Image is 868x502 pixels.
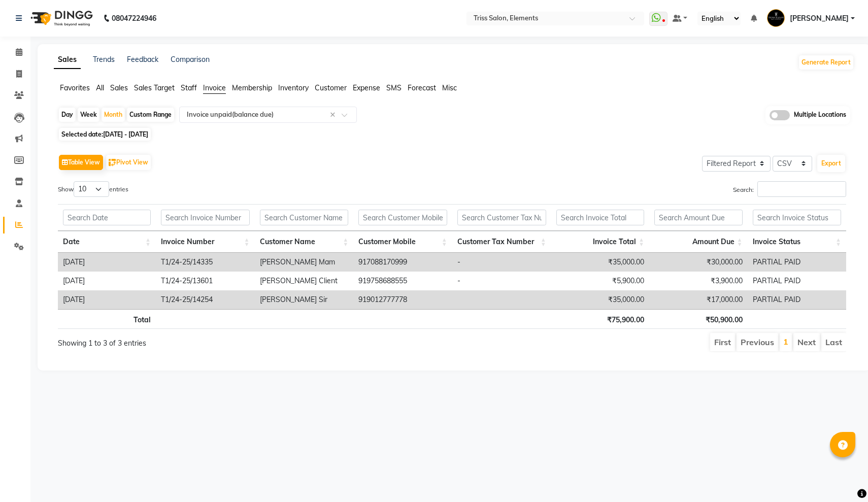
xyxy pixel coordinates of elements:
td: PARTIAL PAID [748,290,846,309]
a: 1 [783,337,788,347]
input: Search Customer Name [260,210,349,225]
input: Search Invoice Total [556,210,644,225]
td: ₹3,900.00 [649,272,747,290]
span: All [96,83,104,92]
td: ₹17,000.00 [649,290,747,309]
td: 917088170999 [353,253,452,272]
span: Invoice [203,83,226,92]
th: Total [58,309,156,329]
select: Showentries [74,181,109,197]
button: Generate Report [799,55,853,70]
span: Expense [353,83,380,92]
td: [PERSON_NAME] Sir [255,290,354,309]
img: pivot.png [109,159,116,166]
th: ₹75,900.00 [551,309,649,329]
input: Search Amount Due [654,210,742,225]
div: Month [102,108,125,122]
span: [PERSON_NAME] [790,13,849,24]
img: logo [26,4,95,32]
td: 919012777778 [353,290,452,309]
span: Favorites [60,83,90,92]
a: Feedback [127,55,158,64]
span: [DATE] - [DATE] [103,130,148,138]
td: [DATE] [58,290,156,309]
input: Search Date [63,210,151,225]
span: SMS [386,83,402,92]
button: Pivot View [106,155,151,170]
div: Week [78,108,99,122]
th: Customer Name: activate to sort column ascending [255,231,354,253]
th: Amount Due: activate to sort column ascending [649,231,747,253]
img: Rohit Maheshwari [767,9,785,27]
th: Date: activate to sort column ascending [58,231,156,253]
span: Inventory [278,83,309,92]
span: Selected date: [59,128,151,141]
td: ₹30,000.00 [649,253,747,272]
input: Search Customer Tax Number [457,210,546,225]
input: Search Customer Mobile [358,210,447,225]
input: Search Invoice Status [753,210,841,225]
input: Search: [757,181,846,197]
td: [PERSON_NAME] Client [255,272,354,290]
b: 08047224946 [112,4,156,32]
td: T1/24-25/14254 [156,290,255,309]
td: - [452,253,551,272]
th: ₹50,900.00 [649,309,747,329]
span: Staff [181,83,197,92]
span: Forecast [408,83,436,92]
span: Sales [110,83,128,92]
button: Table View [59,155,103,170]
td: ₹35,000.00 [551,253,649,272]
th: Invoice Number: activate to sort column ascending [156,231,255,253]
td: ₹35,000.00 [551,290,649,309]
td: [DATE] [58,253,156,272]
span: Multiple Locations [794,110,846,120]
td: - [452,272,551,290]
span: Sales Target [134,83,175,92]
td: PARTIAL PAID [748,253,846,272]
span: Misc [442,83,457,92]
div: Day [59,108,76,122]
span: Customer [315,83,347,92]
td: [PERSON_NAME] Mam [255,253,354,272]
td: ₹5,900.00 [551,272,649,290]
td: T1/24-25/14335 [156,253,255,272]
th: Customer Mobile: activate to sort column ascending [353,231,452,253]
th: Invoice Status: activate to sort column ascending [748,231,846,253]
label: Show entries [58,181,128,197]
input: Search Invoice Number [161,210,250,225]
th: Invoice Total: activate to sort column ascending [551,231,649,253]
div: Custom Range [127,108,174,122]
th: Customer Tax Number: activate to sort column ascending [452,231,551,253]
td: T1/24-25/13601 [156,272,255,290]
td: [DATE] [58,272,156,290]
a: Comparison [171,55,210,64]
a: Trends [93,55,115,64]
td: 919758688555 [353,272,452,290]
span: Clear all [330,110,339,120]
td: PARTIAL PAID [748,272,846,290]
iframe: chat widget [825,461,858,492]
span: Membership [232,83,272,92]
button: Export [817,155,845,172]
div: Showing 1 to 3 of 3 entries [58,332,378,349]
a: Sales [54,51,81,69]
label: Search: [733,181,846,197]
